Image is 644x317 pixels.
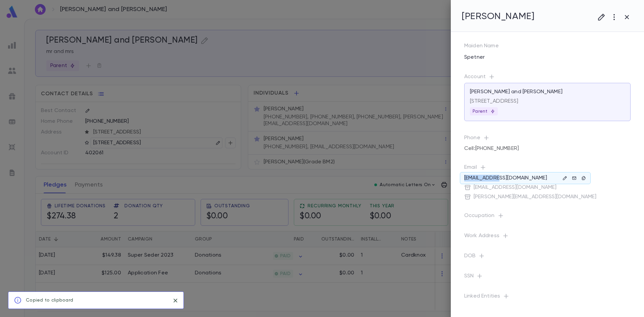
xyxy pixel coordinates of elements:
[464,191,597,203] div: [PERSON_NAME][EMAIL_ADDRESS][DOMAIN_NAME]
[170,295,181,306] button: close
[470,89,562,95] p: [PERSON_NAME] and [PERSON_NAME]
[464,212,631,222] p: Occupation
[460,52,489,63] p: Spetner
[464,253,631,262] p: DOB
[464,181,556,194] div: [EMAIL_ADDRESS][DOMAIN_NAME]
[464,73,631,83] p: Account
[464,293,631,302] p: Linked Entities
[470,98,625,105] p: [STREET_ADDRESS]
[464,143,519,155] div: Cell : [PHONE_NUMBER]
[473,109,495,114] p: Parent
[464,43,631,52] p: Maiden Name
[26,294,73,307] div: Copied to clipboard
[464,164,631,173] p: Email
[464,273,631,282] p: SSN
[464,232,631,242] p: Work Address
[464,175,547,181] p: [EMAIL_ADDRESS][DOMAIN_NAME]
[470,107,498,115] div: Parent
[464,135,631,144] p: Phone
[462,11,534,22] h4: [PERSON_NAME]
